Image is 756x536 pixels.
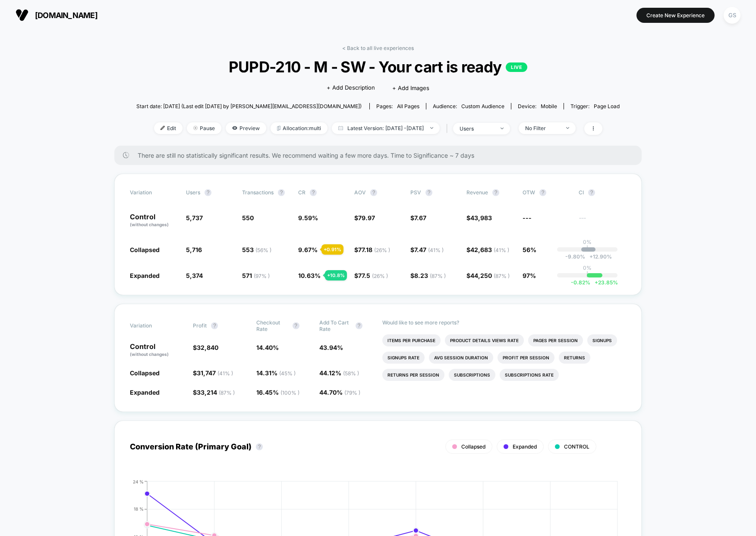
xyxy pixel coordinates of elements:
span: 16.45 % [256,389,299,396]
p: Control [130,343,184,358]
span: 7.67 [414,214,426,221]
button: ? [205,189,211,196]
img: end [430,127,433,129]
a: < Back to all live experiences [342,45,414,51]
img: calendar [338,126,343,130]
span: Edit [154,122,183,134]
span: Allocation: multi [271,122,328,134]
span: $ [193,344,218,351]
span: Collapsed [130,369,160,377]
button: ? [356,322,362,329]
li: Subscriptions Rate [500,369,559,381]
span: 77.18 [358,246,390,253]
button: ? [492,189,499,196]
span: Profit [193,322,207,329]
span: 79.97 [358,214,375,221]
span: 33,214 [197,389,235,396]
button: ? [539,189,546,196]
button: ? [425,189,432,196]
span: $ [466,214,492,221]
span: 43,983 [470,214,492,221]
p: 0% [583,239,592,245]
li: Items Per Purchase [382,334,441,346]
span: + Add Images [392,84,429,91]
div: GS [724,7,740,24]
span: 14.31 % [256,369,296,377]
span: 5,716 [186,246,202,253]
span: Transactions [242,189,274,196]
span: Pause [187,122,221,134]
span: 550 [242,214,254,221]
span: ( 100 % ) [280,390,299,396]
span: ( 87 % ) [219,390,235,396]
span: + [589,253,593,260]
span: CR [298,189,306,196]
span: 7.47 [414,246,444,253]
span: 43.94 % [319,344,343,351]
span: 14.40 % [256,344,279,351]
span: CI [579,189,626,196]
img: end [501,128,504,129]
span: --- [523,214,532,221]
button: ? [310,189,317,196]
tspan: 18 % [134,506,144,511]
span: ( 26 % ) [372,273,388,279]
button: ? [256,443,263,450]
li: Profit Per Session [498,352,554,364]
span: Page Load [594,103,620,109]
span: $ [354,214,375,221]
p: | [586,245,588,252]
span: 12.90 % [585,253,612,260]
li: Returns Per Session [382,369,444,381]
span: (without changes) [130,222,169,227]
span: 44.70 % [319,389,360,396]
img: Visually logo [16,9,28,22]
span: $ [410,272,446,279]
div: Trigger: [570,103,620,109]
img: rebalance [277,126,280,131]
li: Avg Session Duration [429,352,493,364]
img: edit [161,126,165,130]
li: Signups Rate [382,352,425,364]
span: ( 79 % ) [344,390,360,396]
span: 571 [242,272,270,279]
p: 0% [583,265,592,271]
span: mobile [541,103,557,109]
span: ( 41 % ) [217,370,233,377]
button: GS [721,6,743,24]
span: Add To Cart Rate [319,319,351,332]
span: ( 56 % ) [255,247,271,253]
span: -0.82 % [571,279,590,286]
div: + 10.8 % [325,270,347,280]
span: ( 87 % ) [494,273,510,279]
span: 9.59 % [298,214,318,221]
span: $ [193,369,233,377]
span: 32,840 [197,344,218,351]
span: 10.63 % [298,272,321,279]
li: Product Details Views Rate [445,334,524,346]
span: Start date: [DATE] (Last edit [DATE] by [PERSON_NAME][EMAIL_ADDRESS][DOMAIN_NAME]) [136,103,362,109]
span: PUPD-210 - M - SW - Your cart is ready [161,58,595,76]
span: -9.80 % [565,253,585,260]
span: 97% [523,272,536,279]
span: 23.85 % [590,279,618,286]
span: Variation [130,189,177,196]
div: Pages: [376,103,419,109]
button: ? [211,322,218,329]
span: ( 97 % ) [254,273,270,279]
button: ? [293,322,299,329]
span: Expanded [130,272,160,279]
img: end [566,127,569,129]
span: Collapsed [461,443,485,450]
span: $ [466,272,510,279]
span: --- [579,215,626,228]
li: Subscriptions [449,369,495,381]
span: 44,250 [470,272,510,279]
span: Variation [130,319,177,332]
span: | [444,122,453,135]
span: $ [410,246,444,253]
span: 77.5 [358,272,388,279]
span: $ [410,214,426,221]
span: 5,737 [186,214,203,221]
span: Revenue [466,189,488,196]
